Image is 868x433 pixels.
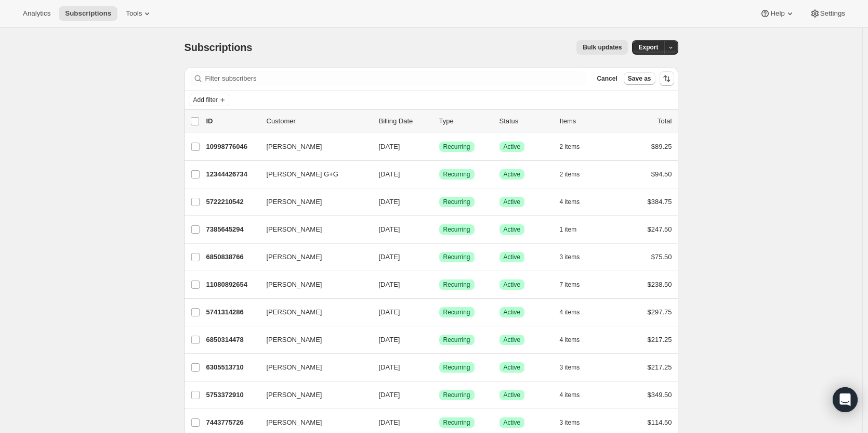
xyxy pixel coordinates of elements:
span: $247.50 [648,225,672,233]
div: 6850314478[PERSON_NAME][DATE]SuccessRecurringSuccessActive4 items$217.25 [206,333,672,347]
span: [PERSON_NAME] [267,252,322,262]
button: 2 items [560,167,591,182]
span: $297.75 [648,308,672,316]
span: Active [504,336,521,344]
span: Active [504,225,521,234]
div: 10998776046[PERSON_NAME][DATE]SuccessRecurringSuccessActive2 items$89.25 [206,139,672,154]
span: [DATE] [379,198,400,206]
span: 4 items [560,198,580,206]
p: 11080892654 [206,279,258,290]
span: Active [504,363,521,372]
p: 5741314286 [206,307,258,317]
span: Settings [820,9,845,18]
p: 7443775726 [206,417,258,428]
div: 5741314286[PERSON_NAME][DATE]SuccessRecurringSuccessActive4 items$297.75 [206,305,672,320]
span: 7 items [560,281,580,289]
span: 4 items [560,391,580,399]
button: 3 items [560,415,591,430]
div: Type [439,116,491,126]
button: 3 items [560,250,591,264]
span: Add filter [193,96,218,104]
button: [PERSON_NAME] [260,276,364,293]
button: [PERSON_NAME] [260,414,364,431]
span: $75.50 [651,253,672,261]
span: Analytics [23,9,50,18]
span: Active [504,143,521,151]
span: 2 items [560,170,580,179]
span: [DATE] [379,170,400,178]
span: [PERSON_NAME] [267,417,322,428]
span: 3 items [560,418,580,427]
div: IDCustomerBilling DateTypeStatusItemsTotal [206,116,672,126]
span: [DATE] [379,418,400,426]
button: [PERSON_NAME] [260,387,364,403]
span: Export [638,43,658,52]
div: 6305513710[PERSON_NAME][DATE]SuccessRecurringSuccessActive3 items$217.25 [206,360,672,375]
span: Recurring [443,281,470,289]
button: Bulk updates [576,40,628,55]
span: [DATE] [379,225,400,233]
div: 12344426734[PERSON_NAME] G+G[DATE]SuccessRecurringSuccessActive2 items$94.50 [206,167,672,182]
span: 3 items [560,363,580,372]
div: 11080892654[PERSON_NAME][DATE]SuccessRecurringSuccessActive7 items$238.50 [206,277,672,292]
span: [PERSON_NAME] [267,224,322,235]
span: Active [504,198,521,206]
button: [PERSON_NAME] [260,332,364,348]
span: [DATE] [379,253,400,261]
p: 6305513710 [206,362,258,373]
div: 6850838766[PERSON_NAME][DATE]SuccessRecurringSuccessActive3 items$75.50 [206,250,672,264]
span: Subscriptions [185,42,253,53]
span: Active [504,391,521,399]
span: Recurring [443,308,470,316]
p: Customer [267,116,371,126]
span: Active [504,281,521,289]
p: Total [657,116,672,126]
div: 5753372910[PERSON_NAME][DATE]SuccessRecurringSuccessActive4 items$349.50 [206,388,672,402]
p: 10998776046 [206,142,258,152]
button: [PERSON_NAME] [260,221,364,238]
span: [PERSON_NAME] [267,390,322,400]
span: Cancel [597,74,617,83]
button: Cancel [593,72,621,85]
button: [PERSON_NAME] [260,194,364,210]
span: 2 items [560,143,580,151]
span: $89.25 [651,143,672,150]
span: [DATE] [379,143,400,150]
span: [PERSON_NAME] [267,197,322,207]
span: Recurring [443,143,470,151]
span: $94.50 [651,170,672,178]
span: [DATE] [379,281,400,288]
button: 4 items [560,388,591,402]
span: Active [504,308,521,316]
button: Save as [624,72,655,85]
p: Status [499,116,551,126]
span: [PERSON_NAME] [267,362,322,373]
span: Recurring [443,336,470,344]
button: [PERSON_NAME] G+G [260,166,364,183]
button: 4 items [560,333,591,347]
button: [PERSON_NAME] [260,304,364,321]
div: 5722210542[PERSON_NAME][DATE]SuccessRecurringSuccessActive4 items$384.75 [206,195,672,209]
p: Billing Date [379,116,431,126]
span: 1 item [560,225,577,234]
span: Tools [126,9,142,18]
span: Bulk updates [583,43,622,52]
span: [PERSON_NAME] [267,142,322,152]
span: Help [770,9,784,18]
span: $114.50 [648,418,672,426]
p: 7385645294 [206,224,258,235]
span: Recurring [443,363,470,372]
input: Filter subscribers [205,71,587,86]
span: [DATE] [379,308,400,316]
p: ID [206,116,258,126]
span: Recurring [443,225,470,234]
button: 4 items [560,305,591,320]
span: Active [504,418,521,427]
span: 4 items [560,308,580,316]
span: Recurring [443,198,470,206]
button: Help [754,6,801,21]
span: $384.75 [648,198,672,206]
span: Subscriptions [65,9,111,18]
span: [PERSON_NAME] [267,279,322,290]
button: Add filter [189,94,230,106]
